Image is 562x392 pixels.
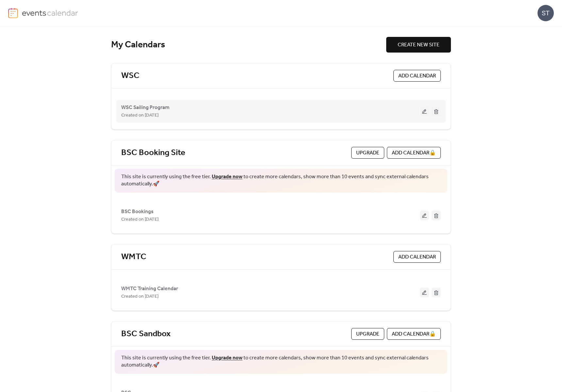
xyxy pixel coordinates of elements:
[212,172,242,182] a: Upgrade now
[393,70,441,82] button: ADD CALENDAR
[8,8,18,18] img: logo
[212,353,242,363] a: Upgrade now
[121,208,154,216] span: BSC Bookings
[398,253,436,261] span: ADD CALENDAR
[356,330,379,338] span: Upgrade
[121,216,158,224] span: Created on [DATE]
[351,147,384,159] button: Upgrade
[121,210,154,213] a: BSC Bookings
[386,37,451,53] button: CREATE NEW SITE
[121,285,178,293] span: WMTC Training Calendar
[22,8,78,18] img: logo-type
[121,104,170,112] span: WSC Sailing Program
[121,112,158,119] span: Created on [DATE]
[356,149,379,157] span: Upgrade
[121,293,158,301] span: Created on [DATE]
[121,329,171,339] a: BSC Sandbox
[121,71,140,81] a: WSC
[537,5,554,21] div: ST
[393,251,441,263] button: ADD CALENDAR
[398,72,436,80] span: ADD CALENDAR
[351,328,384,340] button: Upgrade
[398,41,439,49] span: CREATE NEW SITE
[121,252,146,262] a: WMTC
[121,287,178,290] a: WMTC Training Calendar
[121,148,185,158] a: BSC Booking Site
[121,106,170,109] a: WSC Sailing Program
[111,39,386,51] div: My Calendars
[121,173,441,188] span: This site is currently using the free tier. to create more calendars, show more than 10 events an...
[121,354,441,369] span: This site is currently using the free tier. to create more calendars, show more than 10 events an...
